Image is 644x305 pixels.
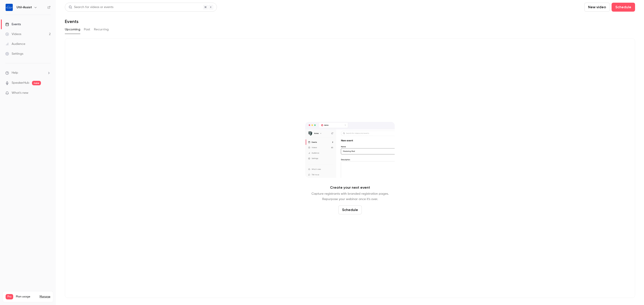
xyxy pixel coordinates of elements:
div: Videos [5,32,21,36]
span: Help [12,71,18,75]
div: Events [5,22,21,27]
div: Search for videos or events [69,5,113,10]
button: New video [584,3,610,12]
span: Plan usage [16,295,37,299]
span: What's new [12,91,28,95]
div: Audience [5,42,25,46]
a: SpeakerHub [12,81,29,85]
button: Schedule [338,205,362,214]
button: Past [84,26,90,33]
div: Settings [5,52,23,56]
li: help-dropdown-opener [5,71,51,75]
p: Create your next event [330,185,370,190]
button: Schedule [612,3,635,12]
p: Capture registrants with branded registration pages. Repurpose your webinar once it's over. [311,191,389,202]
a: Manage [40,295,50,299]
img: Util-Assist [6,4,13,11]
button: Recurring [94,26,109,33]
h6: Util-Assist [17,5,32,10]
button: Upcoming [65,26,80,33]
span: Pro [6,294,13,299]
span: new [32,81,41,85]
h1: Events [65,19,78,24]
